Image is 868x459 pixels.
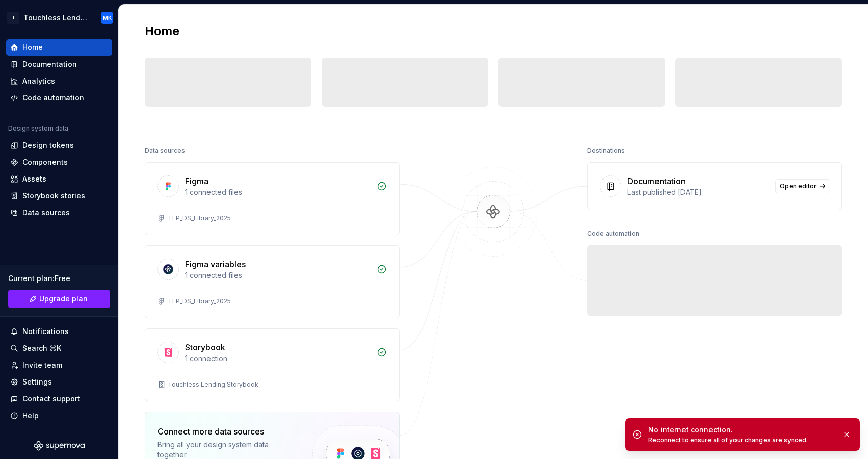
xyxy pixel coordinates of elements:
[185,258,246,270] div: Figma variables
[2,7,116,29] button: TTouchless LendingMK
[6,340,112,356] button: Search ⌘K
[8,124,68,133] div: Design system data
[185,175,208,187] div: Figma
[6,323,112,340] button: Notifications
[168,380,258,389] div: Touchless Lending Storybook
[22,360,62,370] div: Invite team
[39,294,88,304] span: Upgrade plan
[22,394,80,404] div: Contact support
[648,425,834,435] div: No internet connection.
[185,353,371,364] div: 1 connection
[22,208,70,218] div: Data sources
[22,377,52,387] div: Settings
[22,140,74,150] div: Design tokens
[22,76,55,86] div: Analytics
[145,245,400,318] a: Figma variables1 connected filesTLP_DS_Library_2025
[6,391,112,407] button: Contact support
[22,343,61,353] div: Search ⌘K
[648,436,834,444] div: Reconnect to ensure all of your changes are synced.
[22,93,84,103] div: Code automation
[8,290,110,308] a: Upgrade plan
[22,157,68,167] div: Components
[22,191,85,201] div: Storybook stories
[6,357,112,373] a: Invite team
[185,187,371,197] div: 1 connected files
[168,297,231,305] div: TLP_DS_Library_2025
[780,182,817,190] span: Open editor
[775,179,829,193] a: Open editor
[627,187,769,197] div: Last published [DATE]
[6,56,112,72] a: Documentation
[6,137,112,154] a: Design tokens
[6,39,112,56] a: Home
[145,162,400,235] a: Figma1 connected filesTLP_DS_Library_2025
[145,328,400,401] a: Storybook1 connectionTouchless Lending Storybook
[6,374,112,390] a: Settings
[6,171,112,187] a: Assets
[34,441,85,451] svg: Supernova Logo
[185,341,225,353] div: Storybook
[6,407,112,424] button: Help
[7,12,19,24] div: T
[22,42,43,53] div: Home
[157,425,295,438] div: Connect more data sources
[22,59,77,69] div: Documentation
[6,188,112,204] a: Storybook stories
[22,174,46,184] div: Assets
[145,23,179,39] h2: Home
[587,144,625,158] div: Destinations
[6,154,112,170] a: Components
[185,270,371,280] div: 1 connected files
[627,175,686,187] div: Documentation
[168,214,231,222] div: TLP_DS_Library_2025
[6,205,112,221] a: Data sources
[587,226,639,241] div: Code automation
[8,273,110,284] div: Current plan : Free
[6,73,112,89] a: Analytics
[22,411,39,421] div: Help
[22,326,69,337] div: Notifications
[103,14,112,22] div: MK
[23,13,89,23] div: Touchless Lending
[145,144,185,158] div: Data sources
[6,90,112,106] a: Code automation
